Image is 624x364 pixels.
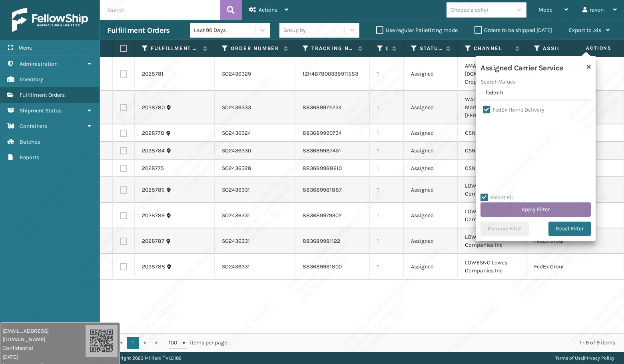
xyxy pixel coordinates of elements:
[480,61,563,73] h4: Assigned Carrier Service
[20,107,62,114] span: Shipment Status
[18,44,32,51] span: Menu
[370,91,404,124] td: 1
[303,70,358,77] a: 1ZH4B7800338911583
[20,76,43,83] span: Inventory
[538,6,552,13] span: Mode
[458,254,527,280] td: LOWESNC Lowes Companies Inc
[458,142,527,160] td: CSNSMA Wayfair
[215,177,295,203] td: SO2436331
[458,203,527,228] td: LOWESNC Lowes Companies Inc
[110,352,181,364] p: Copyright 2023 Milliard™ v 1.0.186
[451,6,488,14] div: Choose a seller
[303,186,342,193] a: 883689981887
[483,106,544,113] label: FedEx Home Delivery
[543,45,588,52] label: Assigned Carrier Service
[12,8,88,32] img: logo
[303,165,342,172] a: 883689988610
[458,228,527,254] td: LOWESNC Lowes Companies Inc
[142,212,165,220] a: 2028789
[142,70,163,78] a: 2028781
[370,203,404,228] td: 1
[555,355,583,361] a: Terms of Use
[215,124,295,142] td: SO2436324
[370,160,404,177] td: 1
[548,222,591,236] button: Reset Filter
[458,91,527,124] td: WALMART Wal-Mart.com-[PERSON_NAME]
[215,203,295,228] td: SO2436331
[474,27,552,34] label: Orders to be shipped [DATE]
[2,353,86,361] span: [DATE]
[569,27,601,34] span: Export to .xls
[20,92,65,98] span: Fulfillment Orders
[584,355,614,361] a: Privacy Policy
[303,263,342,270] a: 883689981800
[420,45,442,52] label: Status
[151,45,199,52] label: Fulfillment Order Id
[142,164,164,172] a: 2028775
[376,27,458,34] label: Use regular Palletizing mode
[561,42,616,55] span: Actions
[404,124,458,142] td: Assigned
[404,142,458,160] td: Assigned
[480,194,513,201] label: Select All
[458,124,527,142] td: CSNSMA Wayfair
[480,222,529,236] button: Remove Filter
[215,142,295,160] td: SO2436330
[386,45,388,52] label: Quantity
[169,337,227,349] span: items per page
[20,60,58,67] span: Administration
[215,228,295,254] td: SO2436331
[142,263,165,271] a: 2028788
[370,124,404,142] td: 1
[458,177,527,203] td: LOWESNC Lowes Companies Inc
[370,254,404,280] td: 1
[215,57,295,91] td: SO2436329
[127,337,139,349] a: 1
[404,160,458,177] td: Assigned
[370,142,404,160] td: 1
[215,160,295,177] td: SO2436328
[370,57,404,91] td: 1
[2,344,86,352] span: Confidential
[480,78,516,86] label: Search Values
[142,186,165,194] a: 2028786
[20,138,40,145] span: Batches
[404,57,458,91] td: Assigned
[311,45,354,52] label: Tracking Number
[215,254,295,280] td: SO2436331
[283,26,306,34] div: Group by
[370,228,404,254] td: 1
[404,203,458,228] td: Assigned
[370,177,404,203] td: 1
[404,91,458,124] td: Assigned
[404,228,458,254] td: Assigned
[303,130,342,136] a: 883689990734
[474,45,511,52] label: Channel
[303,238,340,244] a: 883689981122
[2,327,86,344] span: [EMAIL_ADDRESS][DOMAIN_NAME]
[259,6,277,13] span: Actions
[458,57,527,91] td: AMAZOWA-DS [DOMAIN_NAME] Dropship
[194,26,256,34] div: Last 90 Days
[169,339,181,347] span: 100
[303,147,341,154] a: 883689987451
[142,147,165,155] a: 2028784
[142,129,164,137] a: 2028778
[404,177,458,203] td: Assigned
[107,26,169,35] h3: Fulfillment Orders
[142,237,164,245] a: 2028787
[303,104,342,111] a: 883689974234
[303,212,342,219] a: 883689979902
[215,91,295,124] td: SO2436333
[527,254,603,280] td: FedEx Ground
[404,254,458,280] td: Assigned
[20,123,47,130] span: Containers
[527,228,603,254] td: FedEx Ground
[458,160,527,177] td: CSNSMA Wayfair
[142,104,165,112] a: 2028780
[20,154,39,161] span: Reports
[480,202,591,217] button: Apply Filter
[231,45,280,52] label: Order Number
[555,352,614,364] div: |
[238,339,615,347] div: 1 - 9 of 9 items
